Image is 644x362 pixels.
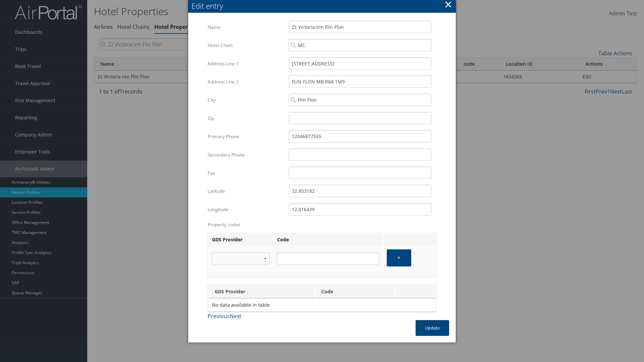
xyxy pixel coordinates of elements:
label: Address Line 2 [208,75,284,88]
label: Property codes [208,221,436,228]
label: Primary Phone [208,130,284,143]
label: Hotel Chain [208,39,284,52]
a: Next [230,312,241,320]
td: No data available in table [209,299,435,311]
th: GDS Provider [209,234,273,246]
label: Name [208,21,284,34]
label: Latitude [208,185,284,197]
label: Zip [208,112,284,125]
label: Address Line 1 [208,57,284,70]
label: Secondary Phone [208,148,284,161]
th: : activate to sort column ascending [395,285,435,298]
label: Fax [208,167,284,179]
label: Longitude [208,203,284,216]
div: Edit entry [192,1,456,11]
button: + [387,249,411,266]
button: Update [416,320,449,336]
th: Code: activate to sort column ascending [315,285,394,298]
a: Previous [208,312,230,320]
th: GDS Provider: activate to sort column descending [209,285,315,298]
label: City [208,94,284,106]
th: Code [274,234,383,246]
